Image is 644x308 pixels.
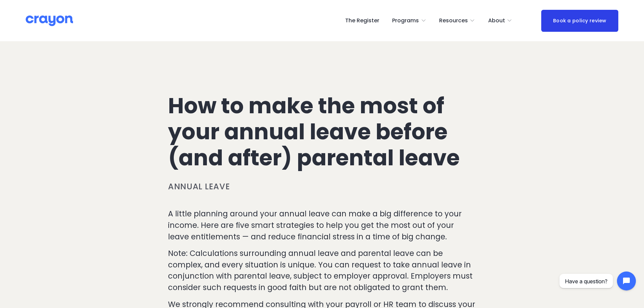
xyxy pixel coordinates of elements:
a: Book a policy review [541,10,618,32]
a: folder dropdown [488,15,512,26]
p: Note: Calculations surrounding annual leave and parental leave can be complex, and every situatio... [168,248,476,293]
span: Programs [392,16,419,26]
h1: How to make the most of your annual leave before (and after) parental leave [168,93,476,171]
a: folder dropdown [392,15,426,26]
a: The Register [345,15,379,26]
a: Annual leave [168,181,230,192]
img: Crayon [26,15,73,27]
span: About [488,16,505,26]
span: Resources [439,16,468,26]
a: folder dropdown [439,15,475,26]
p: A little planning around your annual leave can make a big difference to your income. Here are fiv... [168,208,476,242]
